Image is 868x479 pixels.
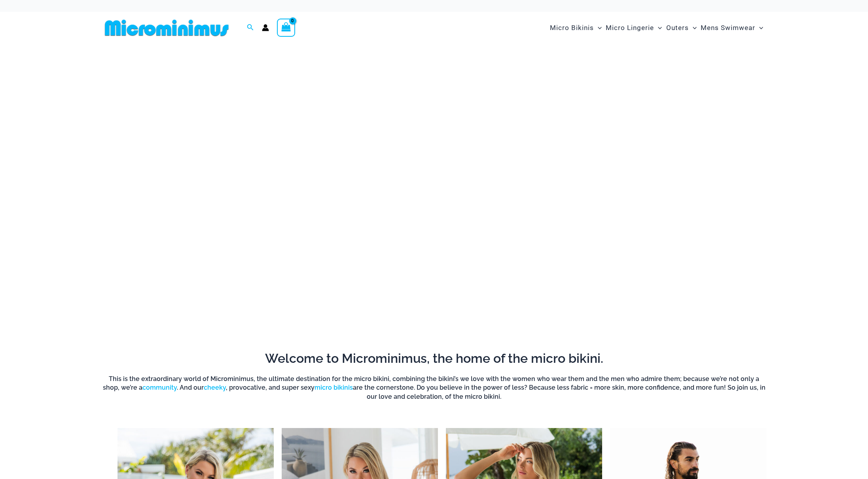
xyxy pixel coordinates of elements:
[548,16,604,40] a: Micro BikinisMenu ToggleMenu Toggle
[654,18,662,38] span: Menu Toggle
[102,375,766,401] h6: This is the extraordinary world of Microminimus, the ultimate destination for the micro bikini, c...
[547,15,766,41] nav: Site Navigation
[699,16,765,40] a: Mens SwimwearMenu ToggleMenu Toggle
[204,384,226,391] a: cheeky
[262,24,269,31] a: Account icon link
[606,18,654,38] span: Micro Lingerie
[689,18,697,38] span: Menu Toggle
[701,18,755,38] span: Mens Swimwear
[102,19,232,37] img: MM SHOP LOGO FLAT
[247,23,254,33] a: Search icon link
[315,384,353,391] a: micro bikinis
[277,19,295,37] a: View Shopping Cart, empty
[102,350,766,367] h2: Welcome to Microminimus, the home of the micro bikini.
[594,18,602,38] span: Menu Toggle
[604,16,664,40] a: Micro LingerieMenu ToggleMenu Toggle
[666,18,689,38] span: Outers
[142,384,177,391] a: community
[755,18,763,38] span: Menu Toggle
[550,18,594,38] span: Micro Bikinis
[664,16,699,40] a: OutersMenu ToggleMenu Toggle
